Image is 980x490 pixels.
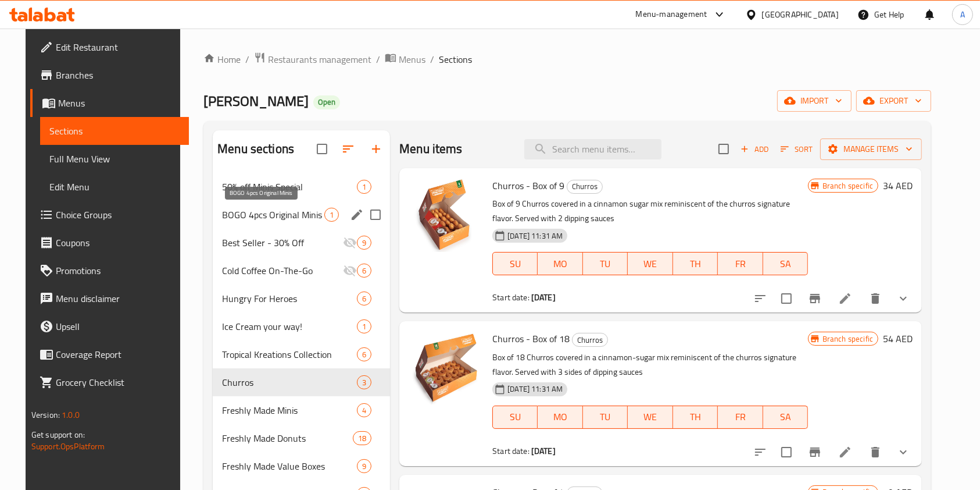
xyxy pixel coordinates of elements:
a: Branches [30,61,189,89]
span: Coverage Report [56,347,180,361]
img: Churros - Box of 9 [409,177,483,252]
span: Freshly Made Minis [222,403,357,417]
span: Version: [31,407,60,422]
li: / [430,52,434,66]
button: SU [492,252,538,275]
button: TH [673,252,718,275]
svg: Inactive section [343,236,357,250]
a: Grocery Checklist [30,368,189,396]
li: / [376,52,380,66]
span: Add [739,143,770,156]
span: 1.0.0 [62,407,80,422]
b: [DATE] [531,443,556,459]
span: export [865,94,922,108]
button: Add [736,140,773,158]
div: items [357,236,371,250]
span: Sort sections [334,135,362,163]
a: Edit menu item [838,292,852,306]
a: Menu disclaimer [30,285,189,313]
button: WE [628,252,673,275]
span: Branch specific [818,180,878,191]
span: Menus [399,52,425,66]
button: MO [538,406,582,429]
button: import [777,90,852,112]
a: Choice Groups [30,201,189,229]
span: Edit Menu [49,180,180,194]
span: Select to update [774,286,799,311]
span: SA [768,255,803,272]
span: [PERSON_NAME] [203,88,309,114]
span: Sort items [773,140,820,158]
div: Churros [222,375,357,389]
span: Grocery Checklist [56,375,180,389]
span: [DATE] 11:31 AM [503,384,567,395]
span: Sections [439,52,472,66]
div: Freshly Made Donuts18 [213,424,390,452]
div: Churros [572,333,608,347]
span: FR [723,255,758,272]
button: TH [673,406,718,429]
a: Menus [385,52,425,67]
a: Coverage Report [30,340,189,368]
div: items [357,375,371,389]
a: Sections [40,117,189,145]
div: 50% off Minis Special1 [213,173,390,201]
div: Cold Coffee On-The-Go6 [213,257,390,285]
input: search [524,139,661,159]
button: Sort [778,140,816,158]
div: Menu-management [636,8,707,22]
div: BOGO 4pcs Original Minis1edit [213,201,390,229]
span: SU [498,255,533,272]
h2: Menu items [399,140,463,158]
button: edit [348,206,366,223]
b: [DATE] [531,290,556,305]
span: 4 [357,405,371,416]
span: Churros [573,333,607,347]
span: Select section [711,137,736,161]
span: Tropical Kreations Collection [222,347,357,361]
nav: breadcrumb [203,52,931,67]
button: Branch-specific-item [801,285,829,313]
p: Box of 9 Churros covered in a cinnamon sugar mix reminiscent of the churros signature flavor. Ser... [492,197,808,226]
span: Open [313,97,340,107]
span: 1 [325,210,338,221]
span: [DATE] 11:31 AM [503,230,567,242]
h2: Menu sections [217,140,294,158]
div: Hungry For Heroes [222,292,357,306]
button: sort-choices [746,285,774,313]
span: Select all sections [310,137,334,161]
div: Best Seller - 30% Off9 [213,229,390,257]
span: Sections [49,124,180,138]
span: Select to update [774,440,799,464]
span: Coupons [56,236,180,250]
span: WE [632,255,668,272]
div: Ice Cream your way!1 [213,313,390,340]
span: Freshly Made Value Boxes [222,459,357,473]
div: Open [313,95,340,109]
span: TH [678,255,713,272]
span: 1 [357,182,371,193]
span: Start date: [492,290,530,305]
h6: 54 AED [883,331,913,347]
div: items [357,180,371,194]
a: Home [203,52,241,66]
span: Add item [736,140,773,158]
a: Edit Restaurant [30,33,189,61]
svg: Show Choices [896,292,910,306]
span: Promotions [56,264,180,278]
span: Freshly Made Donuts [222,431,353,445]
img: Churros - Box of 18 [409,331,483,405]
div: [GEOGRAPHIC_DATA] [762,8,839,21]
span: Get support on: [31,427,85,442]
span: Churros - Box of 9 [492,177,564,194]
button: sort-choices [746,438,774,466]
a: Restaurants management [254,52,371,67]
a: Coupons [30,229,189,257]
button: export [856,90,931,112]
span: Branches [56,68,180,82]
span: 9 [357,461,371,472]
span: Best Seller - 30% Off [222,236,343,250]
